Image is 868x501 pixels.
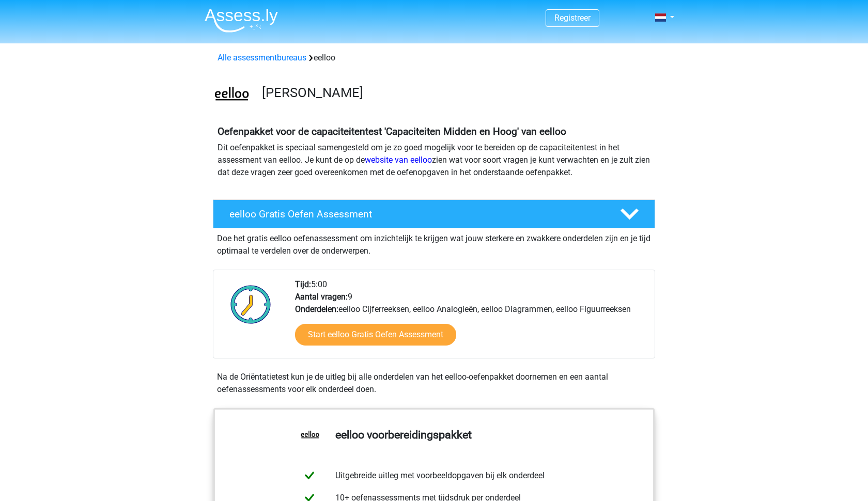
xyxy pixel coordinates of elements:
b: Onderdelen: [295,304,338,314]
h3: [PERSON_NAME] [262,85,647,101]
img: eelloo.png [213,76,250,113]
a: Start eelloo Gratis Oefen Assessment [295,324,456,346]
p: Dit oefenpakket is speciaal samengesteld om je zo goed mogelijk voor te bereiden op de capaciteit... [218,142,650,179]
b: Aantal vragen: [295,292,348,302]
div: Doe het gratis eelloo oefenassessment om inzichtelijk te krijgen wat jouw sterkere en zwakkere on... [213,228,655,257]
a: eelloo Gratis Oefen Assessment [209,199,659,228]
img: Assessly [205,8,278,33]
b: Oefenpakket voor de capaciteitentest 'Capaciteiten Midden en Hoog' van eelloo [218,126,566,137]
div: 5:00 9 eelloo Cijferreeksen, eelloo Analogieën, eelloo Diagrammen, eelloo Figuurreeksen [287,278,654,358]
h4: eelloo Gratis Oefen Assessment [229,208,603,220]
b: Tijd: [295,279,311,289]
a: Registreer [554,13,591,23]
div: Na de Oriëntatietest kun je de uitleg bij alle onderdelen van het eelloo-oefenpakket doornemen en... [213,371,655,396]
a: website van eelloo [365,155,432,165]
img: Klok [225,278,277,330]
a: Alle assessmentbureaus [218,53,306,62]
div: eelloo [213,52,655,64]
